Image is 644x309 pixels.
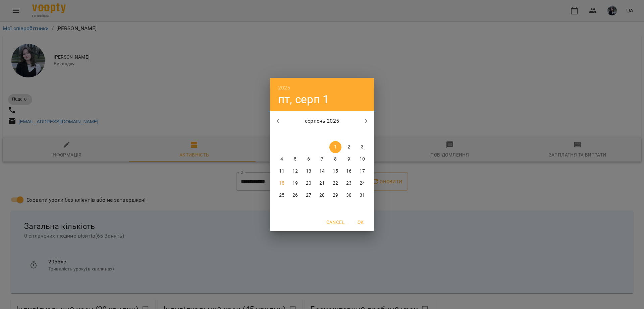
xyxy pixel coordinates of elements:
[346,192,352,199] p: 30
[326,218,344,226] span: Cancel
[303,131,315,138] span: ср
[292,168,298,175] p: 12
[306,180,311,187] p: 20
[329,141,341,153] button: 1
[356,131,368,138] span: нд
[343,141,355,153] button: 2
[276,131,288,138] span: пн
[329,177,341,189] button: 22
[294,156,297,163] p: 5
[329,131,341,138] span: пт
[278,92,329,106] button: пт, серп 1
[356,165,368,177] button: 17
[276,165,288,177] button: 11
[303,177,315,189] button: 20
[333,192,338,199] p: 29
[360,168,365,175] p: 17
[360,156,365,163] p: 10
[307,156,310,163] p: 6
[278,83,290,92] button: 2025
[279,192,284,199] p: 25
[276,177,288,189] button: 18
[334,156,337,163] p: 8
[346,168,352,175] p: 16
[319,192,325,199] p: 28
[353,218,369,226] span: OK
[289,153,301,165] button: 5
[350,216,371,228] button: OK
[333,168,338,175] p: 15
[356,153,368,165] button: 10
[347,156,350,163] p: 9
[316,189,328,201] button: 28
[316,177,328,189] button: 21
[319,180,325,187] p: 21
[329,153,341,165] button: 8
[292,180,298,187] p: 19
[279,168,284,175] p: 11
[321,156,323,163] p: 7
[334,144,337,150] p: 1
[289,177,301,189] button: 19
[333,180,338,187] p: 22
[329,189,341,201] button: 29
[347,144,350,150] p: 2
[303,153,315,165] button: 6
[306,168,311,175] p: 13
[343,153,355,165] button: 9
[360,180,365,187] p: 24
[316,131,328,138] span: чт
[361,144,364,150] p: 3
[303,189,315,201] button: 27
[289,189,301,201] button: 26
[276,153,288,165] button: 4
[286,117,358,125] p: серпень 2025
[356,189,368,201] button: 31
[356,177,368,189] button: 24
[343,177,355,189] button: 23
[289,165,301,177] button: 12
[356,141,368,153] button: 3
[289,131,301,138] span: вт
[343,165,355,177] button: 16
[306,192,311,199] p: 27
[360,192,365,199] p: 31
[329,165,341,177] button: 15
[324,216,347,228] button: Cancel
[303,165,315,177] button: 13
[316,153,328,165] button: 7
[316,165,328,177] button: 14
[280,156,283,163] p: 4
[319,168,325,175] p: 14
[346,180,352,187] p: 23
[292,192,298,199] p: 26
[343,131,355,138] span: сб
[279,180,284,187] p: 18
[276,189,288,201] button: 25
[343,189,355,201] button: 30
